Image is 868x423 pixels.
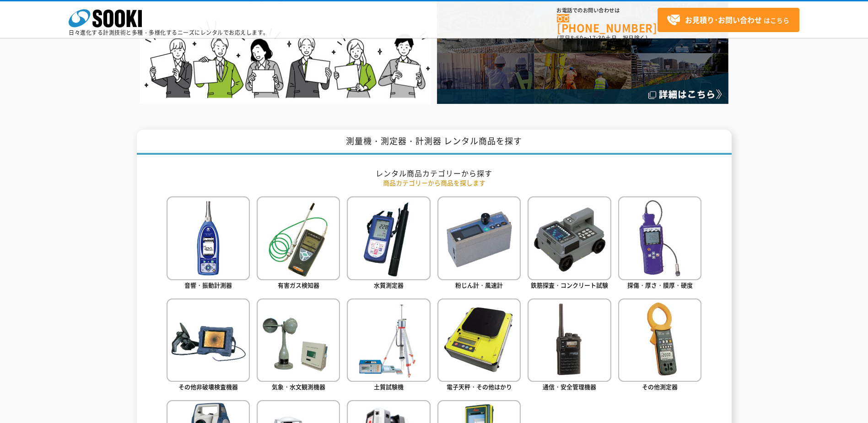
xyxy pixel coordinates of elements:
span: 粉じん計・風速計 [455,281,503,289]
a: [PHONE_NUMBER] [557,14,658,33]
span: 探傷・厚さ・膜厚・硬度 [627,281,693,289]
span: 土質試験機 [374,382,404,391]
span: 音響・振動計測器 [184,281,232,289]
span: その他測定器 [642,382,678,391]
img: 水質測定器 [347,196,430,280]
span: 有害ガス検知器 [278,281,319,289]
span: はこちら [667,13,789,27]
img: 探傷・厚さ・膜厚・硬度 [618,196,701,280]
a: 音響・振動計測器 [167,196,250,291]
img: 通信・安全管理機器 [528,298,611,382]
img: 電子天秤・その他はかり [437,298,521,382]
a: 気象・水文観測機器 [257,298,340,393]
img: 土質試験機 [347,298,430,382]
a: その他測定器 [618,298,701,393]
a: お見積り･お問い合わせはこちら [658,8,799,32]
h1: 測量機・測定器・計測器 レンタル商品を探す [137,130,732,155]
a: 土質試験機 [347,298,430,393]
span: 鉄筋探査・コンクリート試験 [531,281,608,289]
img: その他測定器 [618,298,701,382]
img: 音響・振動計測器 [167,196,250,280]
span: その他非破壊検査機器 [178,382,238,391]
a: 鉄筋探査・コンクリート試験 [528,196,611,291]
p: 商品カテゴリーから商品を探します [167,178,702,188]
a: 有害ガス検知器 [257,196,340,291]
span: 8:50 [571,34,583,42]
span: 電子天秤・その他はかり [447,382,512,391]
a: 通信・安全管理機器 [528,298,611,393]
span: 水質測定器 [374,281,404,289]
span: 17:30 [589,34,605,42]
img: 有害ガス検知器 [257,196,340,280]
span: 通信・安全管理機器 [543,382,596,391]
span: (平日 ～ 土日、祝日除く) [557,34,647,42]
a: 粉じん計・風速計 [437,196,521,291]
a: 水質測定器 [347,196,430,291]
h2: レンタル商品カテゴリーから探す [167,168,702,178]
strong: お見積り･お問い合わせ [685,14,762,25]
span: 気象・水文観測機器 [272,382,325,391]
a: 電子天秤・その他はかり [437,298,521,393]
img: 気象・水文観測機器 [257,298,340,382]
img: 粉じん計・風速計 [437,196,521,280]
img: その他非破壊検査機器 [167,298,250,382]
a: 探傷・厚さ・膜厚・硬度 [618,196,701,291]
img: 鉄筋探査・コンクリート試験 [528,196,611,280]
p: 日々進化する計測技術と多種・多様化するニーズにレンタルでお応えします。 [69,30,269,35]
span: お電話でのお問い合わせは [557,8,658,13]
a: その他非破壊検査機器 [167,298,250,393]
